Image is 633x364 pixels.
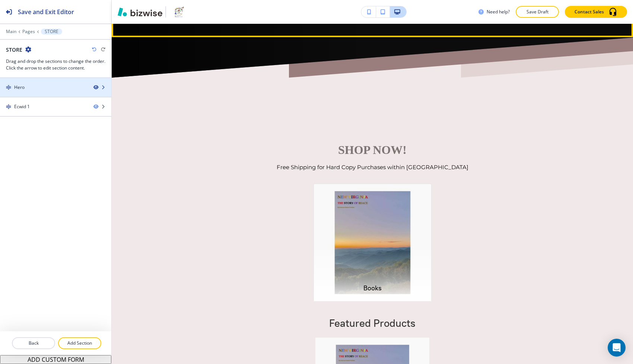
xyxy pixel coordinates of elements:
div: $19.99 [133,294,247,305]
button: Main [6,29,16,34]
h2: STORE [6,46,22,54]
a: Books [131,100,249,124]
p: Contact Sales [575,9,604,15]
div: Ecwid 1 [14,103,30,110]
button: Pages [22,29,35,34]
a: NEW VIRGINIA: THE STORY OF REACE (Soft &amp; Hard Copy) [133,160,247,274]
a: Shopping Bag [226,334,266,351]
h3: Drag and drop the sections to change the order. Click the arrow to edit section content. [6,58,105,71]
a: NEW [US_STATE]: THE STORY OF REACE (Soft & Hard Copy) [133,278,247,294]
a: My Account [117,334,152,351]
img: Drag [6,104,11,109]
img: Drag [6,85,11,90]
p: Back [13,340,54,347]
p: Save Draft [525,9,549,15]
img: Your Logo [169,6,189,17]
h2: Save and Exit Editor [18,7,74,16]
div: Books [143,107,237,115]
button: STORE [41,29,62,35]
a: Books [131,6,249,100]
img: Bizwise Logo [118,7,162,16]
div: Open Intercom Messenger [608,339,626,357]
a: Track Orders [171,334,209,351]
p: Add Section [59,340,101,347]
h3: Need help? [487,9,510,15]
p: Free Shipping for Hard Copy Purchases within [GEOGRAPHIC_DATA] [182,163,562,172]
button: Back [12,337,55,349]
div: Hero [14,84,25,91]
button: Save Draft [516,6,559,18]
button: Contact Sales [565,6,627,18]
h1: Featured Products [7,139,373,152]
button: Add Section [58,337,101,349]
span: SHOP NOW! [338,143,407,157]
p: STORE [45,29,58,34]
